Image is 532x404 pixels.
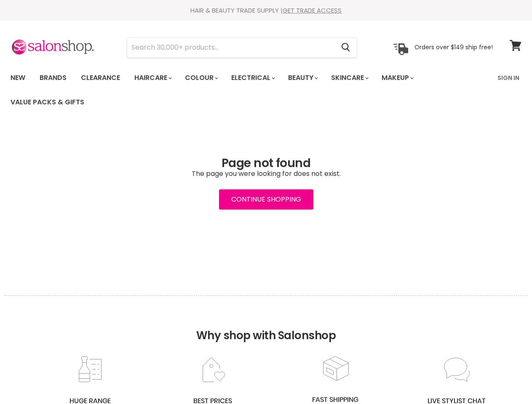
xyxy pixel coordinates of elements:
[219,189,313,210] a: Continue Shopping
[325,69,374,87] a: Skincare
[492,69,524,87] a: Sign In
[127,38,334,57] input: Search
[225,69,280,87] a: Electrical
[127,37,357,58] form: Product
[282,69,323,87] a: Beauty
[283,6,342,15] a: GET TRADE ACCESS
[33,69,73,87] a: Brands
[4,93,91,111] a: Value Packs & Gifts
[11,170,521,178] p: The page you were looking for does not exist.
[4,69,32,87] a: New
[11,157,521,170] h1: Page not found
[4,66,492,114] ul: Main menu
[179,69,223,87] a: Colour
[334,38,357,57] button: Search
[375,69,419,87] a: Makeup
[4,295,528,355] h2: Why shop with Salonshop
[75,69,126,87] a: Clearance
[414,43,493,51] p: Orders over $149 ship free!
[128,69,177,87] a: Haircare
